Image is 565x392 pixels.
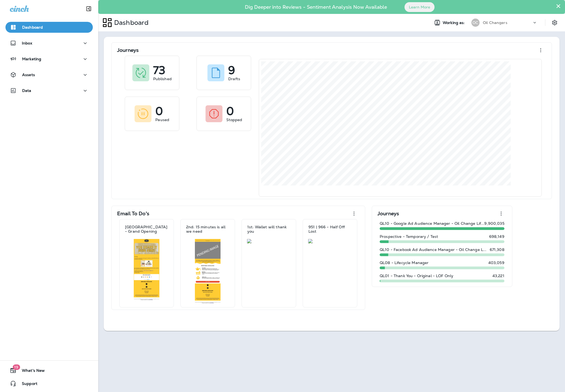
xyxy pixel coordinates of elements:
p: 698,149 [489,234,504,239]
div: OC [471,19,480,27]
p: Journeys [377,211,399,216]
p: Email To Do's [117,211,149,216]
p: Published [153,76,172,82]
p: 403,059 [488,261,504,265]
p: Stopped [226,117,242,122]
p: Data [22,88,31,93]
p: 9 [228,67,235,73]
button: Inbox [5,38,93,49]
p: Assets [22,73,35,77]
p: QL08 - Lifecycle Manager [380,261,429,265]
button: Settings [550,18,560,28]
p: Dashboard [22,25,43,29]
p: Inbox [22,41,32,45]
p: QL10 - Google Ad Audience Manager - Oil Change Lif... [380,221,484,226]
p: QL01 - Thank You - Original - LOF Only [380,274,453,278]
button: 19What's New [5,365,93,376]
p: QL10 - Facebook Ad Audience Manager - Oil Change L... [380,247,486,252]
span: Support [16,381,37,388]
p: 9,900,035 [484,221,504,226]
p: 2nd: 15 minutes is all we need [186,225,229,234]
p: Journeys [117,47,139,53]
p: Paused [155,117,169,122]
button: Learn More [405,2,435,12]
p: [GEOGRAPHIC_DATA] - Grand Opening [125,225,168,234]
img: e809ea54-3927-495b-ac83-6a4b394e1cf1.jpg [308,239,352,243]
button: Assets [5,69,93,80]
p: Dig Deeper into Reviews - Sentiment Analysis Now Available [229,6,403,8]
button: Collapse Sidebar [81,3,96,14]
button: Close [556,2,561,10]
button: Data [5,85,93,96]
p: 0 [226,108,234,114]
p: Dashboard [112,19,148,27]
p: Marketing [22,57,41,61]
p: 0 [155,108,163,114]
span: 19 [13,364,20,370]
p: 73 [153,67,165,73]
img: 9f68951e-0970-4c4b-bbef-75b2b29b9e60.jpg [125,239,168,301]
span: Working as: [443,20,466,25]
p: Prospective - Temporary / Test [380,234,438,239]
img: b3178d2b-8bc5-4a1e-837d-8bf1fc6d963e.jpg [186,239,230,304]
p: Oil Changers [483,20,507,25]
span: What's New [16,368,45,375]
img: 88363d17-600f-4db0-a3de-95edf2f28847.jpg [247,239,291,243]
p: 671,308 [490,247,504,252]
p: 1st: Wallet will thank you [247,225,290,234]
p: 951 | 966 - Half Off Lost [308,225,352,234]
button: Dashboard [5,22,93,33]
button: Support [5,378,93,389]
button: Marketing [5,53,93,64]
p: Drafts [228,76,240,82]
p: 43,221 [492,274,504,278]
